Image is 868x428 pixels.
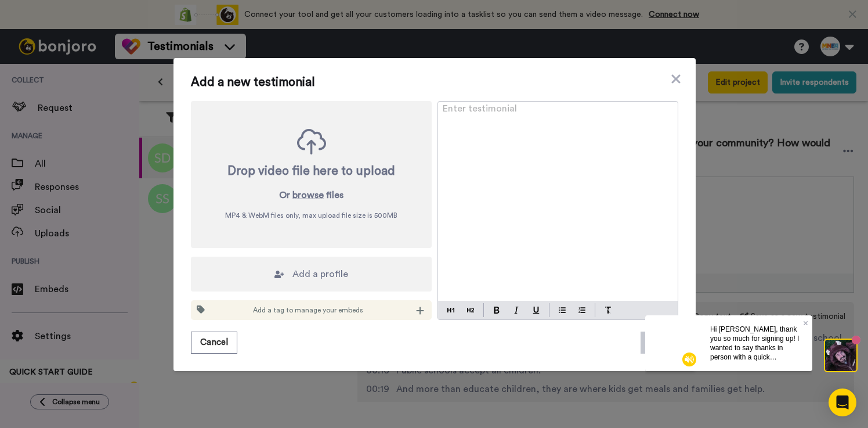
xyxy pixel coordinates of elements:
[533,307,540,314] img: underline-mark.svg
[559,305,566,315] img: bulleted-block.svg
[253,305,363,315] span: Add a tag to manage your embeds
[829,389,856,416] div: Open Intercom Messenger
[1,2,32,34] img: c638375f-eacb-431c-9714-bd8d08f708a7-1584310529.jpg
[467,305,474,315] img: heading-two-block.svg
[191,75,678,89] span: Add a new testimonial
[447,305,454,315] img: heading-one-block.svg
[605,307,612,314] img: clear-format.svg
[225,211,397,220] span: MP4 & WebM files only, max upload file size is 500 MB
[514,307,519,314] img: italic-mark.svg
[279,188,343,202] p: Or files
[37,37,51,51] img: mute-white.svg
[227,163,395,179] div: Drop video file here to upload
[494,307,500,314] img: bold-mark.svg
[641,332,678,354] button: Save
[292,267,348,281] span: Add a profile
[578,305,585,315] img: numbered-block.svg
[292,188,324,202] button: browse
[65,10,154,83] span: Hi [PERSON_NAME], thank you so much for signing up! I wanted to say thanks in person with a quick...
[191,332,237,354] button: Cancel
